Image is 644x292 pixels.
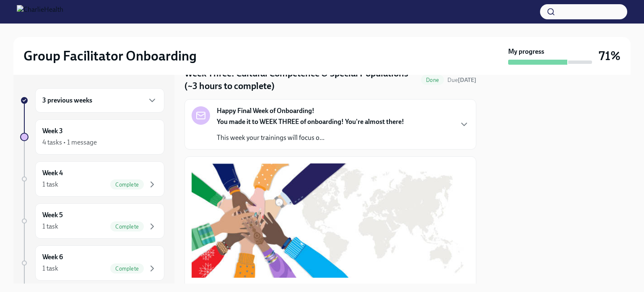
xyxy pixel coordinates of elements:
[42,138,97,147] div: 4 tasks • 1 message
[42,96,92,105] h6: 3 previous weeks
[42,168,63,178] h6: Week 4
[42,253,63,262] h6: Week 6
[421,77,444,83] span: Done
[42,264,58,273] div: 1 task
[110,224,144,230] span: Complete
[110,182,144,188] span: Complete
[599,48,621,63] h3: 71%
[42,222,58,231] div: 1 task
[447,76,476,84] span: Due
[458,76,476,84] strong: [DATE]
[192,163,469,278] button: Zoom image
[20,119,164,155] a: Week 34 tasks • 1 message
[42,180,58,189] div: 1 task
[42,210,63,220] h6: Week 5
[217,133,404,142] p: This week your trainings will focus o...
[42,126,63,136] h6: Week 3
[35,88,164,113] div: 3 previous weeks
[20,203,164,239] a: Week 51 taskComplete
[184,67,418,92] h4: Week Three: Cultural Competence & Special Populations (~3 hours to complete)
[20,245,164,281] a: Week 61 taskComplete
[217,118,404,126] strong: You made it to WEEK THREE of onboarding! You're almost there!
[17,5,63,18] img: CharlieHealth
[110,266,144,272] span: Complete
[447,76,476,84] span: August 25th, 2025 10:00
[217,106,314,116] strong: Happy Final Week of Onboarding!
[508,47,544,56] strong: My progress
[20,161,164,197] a: Week 41 taskComplete
[23,47,197,64] h2: Group Facilitator Onboarding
